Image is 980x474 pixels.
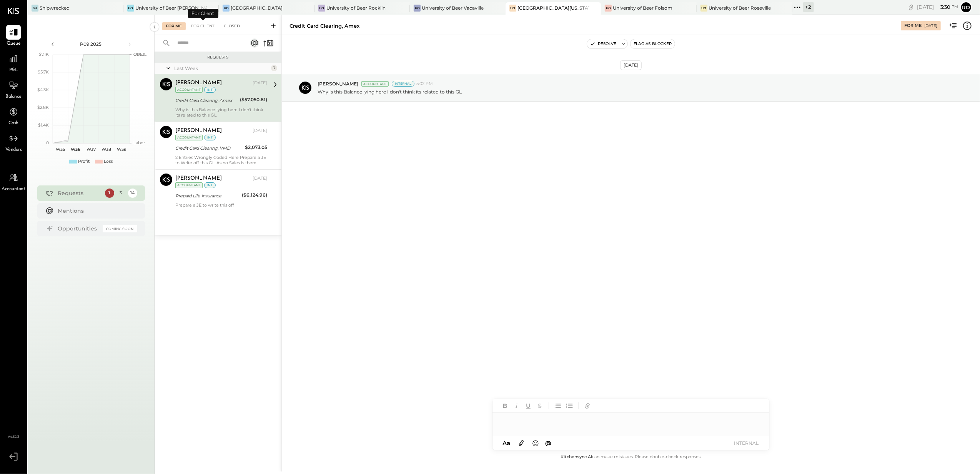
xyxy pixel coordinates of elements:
[187,22,218,30] div: For Client
[204,182,216,188] div: int
[175,87,203,93] div: Accountant
[318,80,358,87] span: [PERSON_NAME]
[907,3,915,11] div: copy link
[613,5,672,11] div: University of Beer Folsom
[87,147,96,152] text: W37
[9,67,18,74] span: P&L
[253,175,267,182] div: [DATE]
[392,81,414,87] div: Internal
[605,5,612,12] div: Uo
[133,52,146,57] text: OPEX
[509,5,516,12] div: Uo
[240,96,267,103] div: ($57,050.81)
[175,107,267,118] div: Why is this Balance lying here I don't think its related to this GL
[32,5,38,12] div: Sh
[535,401,545,411] button: Strikethrough
[175,175,222,182] div: [PERSON_NAME]
[223,5,230,12] div: Uo
[318,88,462,95] p: Why is this Balance lying here I don't think its related to this GL
[253,80,267,86] div: [DATE]
[127,5,134,12] div: Uo
[318,5,325,12] div: Uo
[0,170,27,193] a: Accountant
[5,147,22,154] span: Vendors
[58,189,101,197] div: Requests
[904,23,922,29] div: For Me
[117,147,126,152] text: W39
[101,147,111,152] text: W38
[582,401,592,411] button: Add URL
[546,439,552,447] span: @
[71,147,80,152] text: W36
[700,5,707,12] div: Uo
[133,140,145,145] text: Labor
[507,439,510,447] span: a
[128,189,137,198] div: 14
[58,41,124,47] div: P09 2025
[631,39,675,48] button: Flag as Blocker
[517,5,590,11] div: [GEOGRAPHIC_DATA][US_STATE]
[500,401,510,411] button: Bold
[620,60,642,70] div: [DATE]
[175,135,203,140] div: Accountant
[709,5,771,11] div: University of Beer Roseville
[38,122,49,128] text: $1.4K
[204,87,216,93] div: int
[253,128,267,134] div: [DATE]
[58,207,133,215] div: Mentions
[175,202,267,208] div: Prepare a JE to write this off
[116,189,126,198] div: 3
[135,5,208,11] div: University of Beer [PERSON_NAME]
[158,55,278,60] div: Requests
[105,189,114,198] div: 1
[0,52,27,74] a: P&L
[8,120,18,127] span: Cash
[175,127,222,135] div: [PERSON_NAME]
[37,87,49,92] text: $4.3K
[56,147,65,152] text: W35
[242,191,267,199] div: ($6,124.96)
[731,438,762,448] button: INTERNAL
[803,2,814,12] div: + 2
[175,155,267,165] div: 2 Entries Wrongly Coded Here Prepare a JE to Write off this GL. As no Sales is there.
[175,97,238,104] div: Credit Card Clearing, Amex
[188,9,218,18] div: For Client
[523,401,533,411] button: Underline
[553,401,563,411] button: Unordered List
[5,93,22,100] span: Balance
[414,5,421,12] div: Uo
[231,5,283,11] div: [GEOGRAPHIC_DATA]
[39,52,49,57] text: $7.1K
[0,25,27,47] a: Queue
[175,192,240,200] div: Prepaid Life Insurance
[587,39,619,48] button: Resolve
[0,131,27,154] a: Vendors
[245,144,267,151] div: $2,073.05
[7,40,21,47] span: Queue
[500,439,512,447] button: Aa
[46,140,49,145] text: 0
[204,135,216,140] div: int
[220,22,244,30] div: Closed
[0,78,27,100] a: Balance
[564,401,574,411] button: Ordered List
[58,225,99,232] div: Opportunities
[174,65,269,72] div: Last Week
[422,5,484,11] div: University of Beer Vacaville
[0,105,27,127] a: Cash
[175,79,222,87] div: [PERSON_NAME]
[175,182,203,188] div: Accountant
[512,401,522,411] button: Italic
[38,69,49,75] text: $5.7K
[104,159,113,165] div: Loss
[361,81,389,87] div: Accountant
[917,3,958,11] div: [DATE]
[2,186,25,193] span: Accountant
[103,225,137,232] div: Coming Soon
[416,81,433,87] span: 5:02 PM
[40,5,70,11] div: Shipwrecked
[290,22,359,30] div: Credit Card Clearing, Amex
[175,144,243,152] div: Credit Card Clearing, VMD
[78,159,90,165] div: Profit
[960,1,972,13] button: Ro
